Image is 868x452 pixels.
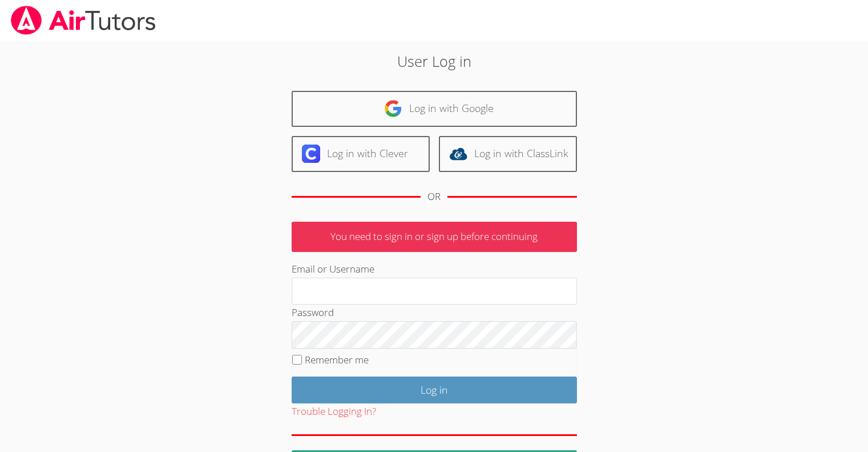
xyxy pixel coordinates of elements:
[200,50,668,72] h2: User Log in
[449,145,467,163] img: classlink-logo-d6bb404cc1216ec64c9a2012d9dc4662098be43eaf13dc465df04b49fa7ab582.svg
[302,145,320,163] img: clever-logo-6eab21bc6e7a338710f1a6ff85c0baf02591cd810cc4098c63d3a4b26e2feb20.svg
[427,189,441,205] div: OR
[439,136,577,172] a: Log in with ClassLink
[292,91,577,127] a: Log in with Google
[292,262,374,275] label: Email or Username
[292,222,577,252] p: You need to sign in or sign up before continuing
[292,377,577,403] input: Log in
[292,403,376,420] button: Trouble Logging In?
[305,353,369,366] label: Remember me
[292,306,334,319] label: Password
[384,99,402,118] img: google-logo-50288ca7cdecda66e5e0955fdab243c47b7ad437acaf1139b6f446037453330a.svg
[10,6,157,35] img: airtutors_banner-c4298cdbf04f3fff15de1276eac7730deb9818008684d7c2e4769d2f7ddbe033.png
[292,136,430,172] a: Log in with Clever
